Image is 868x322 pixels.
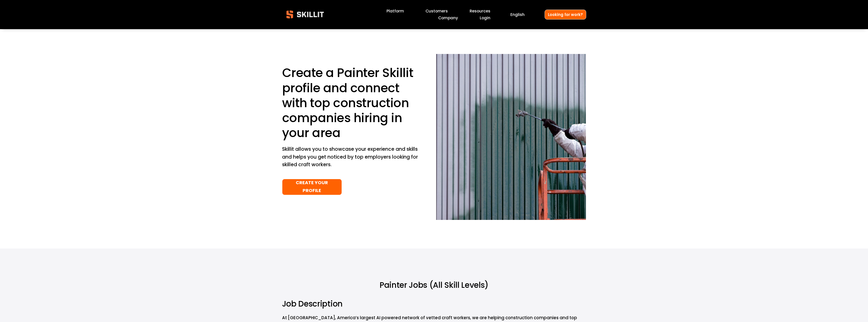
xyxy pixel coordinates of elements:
a: Looking for work? [545,10,586,20]
span: Resources [470,8,490,14]
h2: Painter Jobs (All Skill Levels) [282,280,586,290]
a: Customers [426,8,448,15]
a: Platform [386,8,404,15]
img: Skillit [282,7,328,22]
p: Skillit allows you to showcase your experience and skills and helps you get noticed by top employ... [282,145,419,169]
a: Company [438,14,458,21]
span: English [510,12,525,17]
h1: Create a Painter Skillit profile and connect with top construction companies hiring in your area [282,65,419,140]
div: language picker [510,11,525,18]
a: folder dropdown [470,8,490,15]
h2: Job Description [282,299,407,309]
a: Login [480,14,490,21]
a: CREATE YOUR PROFILE [282,179,342,195]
